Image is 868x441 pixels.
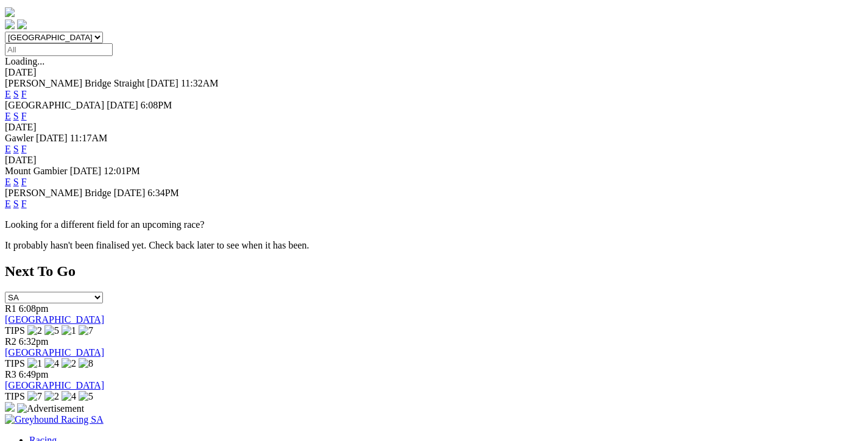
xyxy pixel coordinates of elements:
img: 1 [27,358,42,369]
span: 6:08pm [19,303,49,314]
span: [PERSON_NAME] Bridge [5,188,111,198]
span: Mount Gambier [5,166,68,176]
span: [GEOGRAPHIC_DATA] [5,100,104,110]
img: 7 [27,391,42,402]
a: F [21,177,27,187]
span: R1 [5,303,16,314]
a: E [5,111,11,121]
span: [DATE] [36,133,68,143]
img: 4 [44,358,59,369]
span: Loading... [5,56,44,66]
div: [DATE] [5,155,863,166]
a: S [13,89,19,99]
a: S [13,199,19,209]
span: 6:08PM [141,100,172,110]
span: [DATE] [147,78,178,88]
img: facebook.svg [5,19,15,29]
span: R2 [5,336,16,347]
a: E [5,199,11,209]
a: E [5,144,11,154]
a: S [13,144,19,154]
a: E [5,89,11,99]
p: Looking for a different field for an upcoming race? [5,219,863,230]
span: [DATE] [70,166,102,176]
span: 6:34PM [147,188,179,198]
img: Advertisement [17,403,84,414]
span: Gawler [5,133,34,143]
a: [GEOGRAPHIC_DATA] [5,314,104,325]
a: F [21,199,27,209]
div: [DATE] [5,67,863,78]
span: 11:17AM [70,133,108,143]
a: [GEOGRAPHIC_DATA] [5,380,104,390]
span: 6:49pm [19,369,49,379]
span: [PERSON_NAME] Bridge Straight [5,78,144,88]
a: F [21,111,27,121]
img: 8 [79,358,93,369]
img: 1 [62,325,76,336]
a: F [21,89,27,99]
img: 5 [79,391,93,402]
img: twitter.svg [17,19,27,29]
span: [DATE] [107,100,138,110]
img: 7 [79,325,93,336]
span: 11:32AM [181,78,219,88]
span: TIPS [5,325,25,336]
img: 2 [27,325,42,336]
div: [DATE] [5,122,863,133]
a: F [21,144,27,154]
a: [GEOGRAPHIC_DATA] [5,347,104,358]
img: 5 [44,325,59,336]
a: S [13,111,19,121]
img: 2 [62,358,76,369]
span: [DATE] [114,188,146,198]
img: logo-grsa-white.png [5,7,15,17]
span: 12:01PM [104,166,140,176]
img: 15187_Greyhounds_GreysPlayCentral_Resize_SA_WebsiteBanner_300x115_2025.jpg [5,402,15,412]
a: E [5,177,11,187]
span: R3 [5,369,16,379]
h2: Next To Go [5,263,863,280]
span: 6:32pm [19,336,49,347]
span: TIPS [5,358,25,369]
img: 2 [44,391,59,402]
input: Select date [5,43,113,56]
img: 4 [62,391,76,402]
partial: It probably hasn't been finalised yet. Check back later to see when it has been. [5,240,309,250]
span: TIPS [5,391,25,401]
img: Greyhound Racing SA [5,414,104,425]
a: S [13,177,19,187]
